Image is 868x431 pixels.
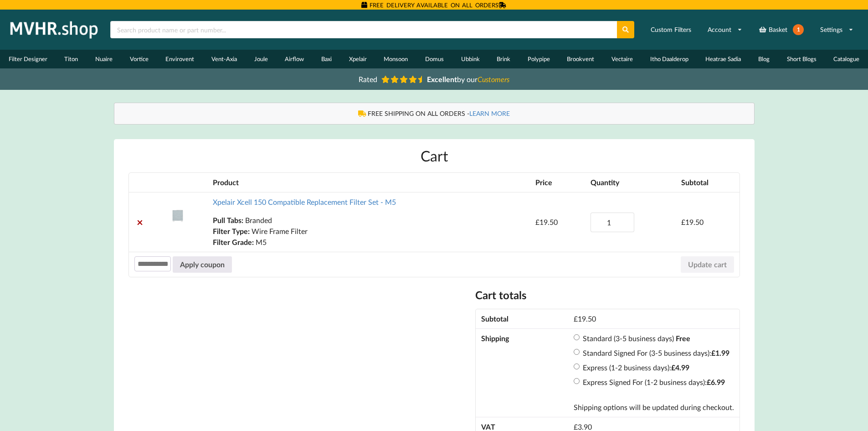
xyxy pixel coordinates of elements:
[110,21,617,38] input: Search product name or part number...
[574,422,592,431] span: 3.90
[814,21,859,38] a: Settings
[128,146,740,165] h1: Cart
[671,363,675,372] span: £
[681,218,704,226] bdi: 19.50
[157,50,203,68] a: Envirovent
[681,256,734,273] button: Update cart
[519,50,559,68] a: Polypipe
[583,363,689,372] label: Express (1-2 business days):
[478,75,509,83] i: Customers
[313,50,340,68] a: Baxi
[591,213,634,232] input: Product quantity
[559,50,603,68] a: Brookvent
[213,215,243,226] dt: Pull Tabs:
[276,50,313,68] a: Airflow
[753,19,810,40] a: Basket1
[246,50,277,68] a: Joule
[583,348,729,357] label: Standard Signed For (3-5 business days):
[583,334,674,343] label: Standard (3-5 business days)
[56,50,87,68] a: Titon
[203,50,246,68] a: Vent-Axia
[134,217,145,228] a: Remove Xpelair Xcell 150 Compatible Replacement Filter Set - M5 from cart
[574,402,734,413] p: Shipping options will be updated during checkout.
[87,50,121,68] a: Nuaire
[427,75,509,83] span: by our
[535,218,558,226] bdi: 19.50
[702,21,748,38] a: Account
[488,50,519,68] a: Brink
[793,24,804,35] span: 1
[352,72,516,87] a: Rated Excellentby ourCustomers
[213,226,250,237] dt: Filter Type:
[452,50,488,68] a: Ubbink
[711,348,729,357] bdi: 1.99
[603,50,642,68] a: Vectaire
[707,378,711,386] span: £
[6,18,102,41] img: mvhr.shop.png
[530,173,585,192] th: Price
[583,378,725,386] label: Express Signed For (1-2 business days):
[476,309,568,328] th: Subtotal
[121,50,157,68] a: Vortice
[476,328,568,417] th: Shipping
[574,422,578,431] span: £
[778,50,825,68] a: Short Blogs
[671,363,689,372] bdi: 4.99
[535,218,539,226] span: £
[475,288,740,302] h2: Cart totals
[585,173,676,192] th: Quantity
[469,109,510,117] a: LEARN MORE
[825,50,868,68] a: Catalogue
[213,226,524,237] p: Wire Frame Filter
[645,21,697,38] a: Custom Filters
[207,173,529,192] th: Product
[213,197,396,206] a: Xpelair Xcell 150 Compatible Replacement Filter Set - M5
[416,50,452,68] a: Domus
[170,208,185,223] img: Xpelair Xcell 150 Filter Replacement Set from MVHR.shop
[676,173,740,192] th: Subtotal
[213,237,254,248] dt: Filter Grade:
[750,50,778,68] a: Blog
[359,75,377,83] span: Rated
[213,215,524,226] p: Branded
[707,378,725,386] bdi: 6.99
[427,75,457,83] b: Excellent
[681,218,685,226] span: £
[340,50,375,68] a: Xpelair
[697,50,750,68] a: Heatrae Sadia
[574,314,596,323] bdi: 19.50
[711,348,715,357] span: £
[642,50,697,68] a: Itho Daalderop
[574,314,578,323] span: £
[173,256,232,273] button: Apply coupon
[375,50,416,68] a: Monsoon
[213,237,524,248] p: M5
[123,109,745,118] div: FREE SHIPPING ON ALL ORDERS -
